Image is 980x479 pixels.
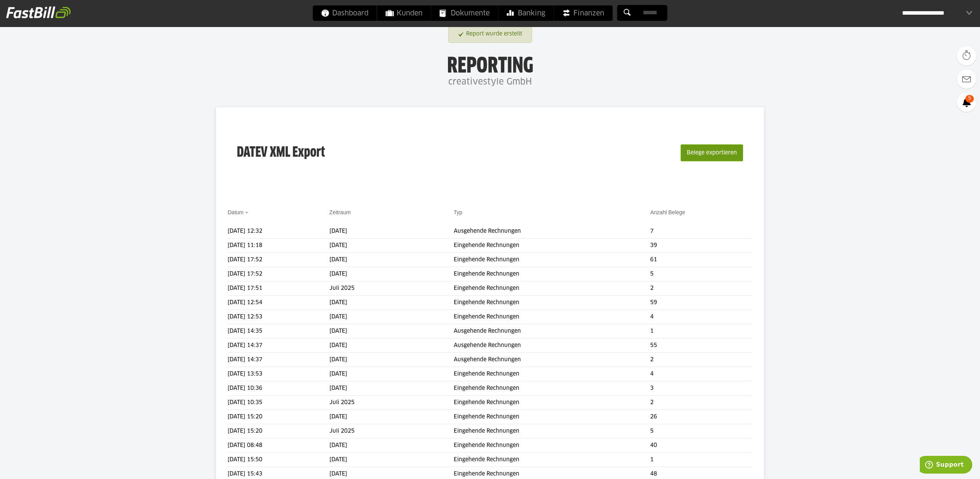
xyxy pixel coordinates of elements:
[454,267,651,281] td: Eingehende Rechnungen
[650,296,752,310] td: 59
[228,281,329,296] td: [DATE] 17:51
[377,5,431,21] a: Kunden
[920,456,972,475] iframe: Öffnet ein Widget, in dem Sie weitere Informationen finden
[228,310,329,324] td: [DATE] 12:53
[386,5,422,21] span: Kunden
[650,339,752,353] td: 55
[329,353,454,367] td: [DATE]
[650,381,752,396] td: 3
[650,267,752,281] td: 5
[228,209,243,215] a: Datum
[329,239,454,253] td: [DATE]
[454,281,651,296] td: Eingehende Rechnungen
[650,453,752,467] td: 1
[228,296,329,310] td: [DATE] 12:54
[454,353,651,367] td: Ausgehende Rechnungen
[650,367,752,381] td: 4
[498,5,554,21] a: Banking
[313,5,377,21] a: Dashboard
[321,5,368,21] span: Dashboard
[454,253,651,267] td: Eingehende Rechnungen
[507,5,545,21] span: Banking
[458,27,522,41] a: Report wurde erstellt
[228,438,329,453] td: [DATE] 08:48
[650,224,752,239] td: 7
[965,95,974,103] span: 5
[329,296,454,310] td: [DATE]
[650,281,752,296] td: 2
[440,5,490,21] span: Dokumente
[650,324,752,339] td: 1
[454,310,651,324] td: Eingehende Rechnungen
[650,396,752,410] td: 2
[650,438,752,453] td: 40
[228,381,329,396] td: [DATE] 10:36
[454,381,651,396] td: Eingehende Rechnungen
[329,339,454,353] td: [DATE]
[329,281,454,296] td: Juli 2025
[228,239,329,253] td: [DATE] 11:18
[228,353,329,367] td: [DATE] 14:37
[228,324,329,339] td: [DATE] 14:35
[554,5,613,21] a: Finanzen
[245,212,250,213] img: sort_desc.gif
[454,296,651,310] td: Eingehende Rechnungen
[329,396,454,410] td: Juli 2025
[228,224,329,239] td: [DATE] 12:32
[329,267,454,281] td: [DATE]
[454,209,463,215] a: Typ
[228,453,329,467] td: [DATE] 15:50
[454,239,651,253] td: Eingehende Rechnungen
[329,324,454,339] td: [DATE]
[454,396,651,410] td: Eingehende Rechnungen
[650,209,685,215] a: Anzahl Belege
[454,367,651,381] td: Eingehende Rechnungen
[228,339,329,353] td: [DATE] 14:37
[329,424,454,438] td: Juli 2025
[957,93,976,112] a: 5
[431,5,498,21] a: Dokumente
[228,367,329,381] td: [DATE] 13:53
[454,324,651,339] td: Ausgehende Rechnungen
[563,5,604,21] span: Finanzen
[681,144,743,161] button: Belege exportieren
[77,54,903,74] h1: Reporting
[650,310,752,324] td: 4
[454,438,651,453] td: Eingehende Rechnungen
[329,209,351,215] a: Zeitraum
[454,453,651,467] td: Eingehende Rechnungen
[650,424,752,438] td: 5
[237,128,325,178] h3: DATEV XML Export
[329,438,454,453] td: [DATE]
[329,367,454,381] td: [DATE]
[650,253,752,267] td: 61
[454,424,651,438] td: Eingehende Rechnungen
[454,224,651,239] td: Ausgehende Rechnungen
[228,424,329,438] td: [DATE] 15:20
[454,410,651,424] td: Eingehende Rechnungen
[329,310,454,324] td: [DATE]
[329,253,454,267] td: [DATE]
[454,339,651,353] td: Ausgehende Rechnungen
[228,410,329,424] td: [DATE] 15:20
[6,6,71,19] img: fastbill_logo_white.png
[228,253,329,267] td: [DATE] 17:52
[329,381,454,396] td: [DATE]
[329,224,454,239] td: [DATE]
[650,239,752,253] td: 39
[650,410,752,424] td: 26
[228,396,329,410] td: [DATE] 10:35
[329,410,454,424] td: [DATE]
[228,267,329,281] td: [DATE] 17:52
[329,453,454,467] td: [DATE]
[650,353,752,367] td: 2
